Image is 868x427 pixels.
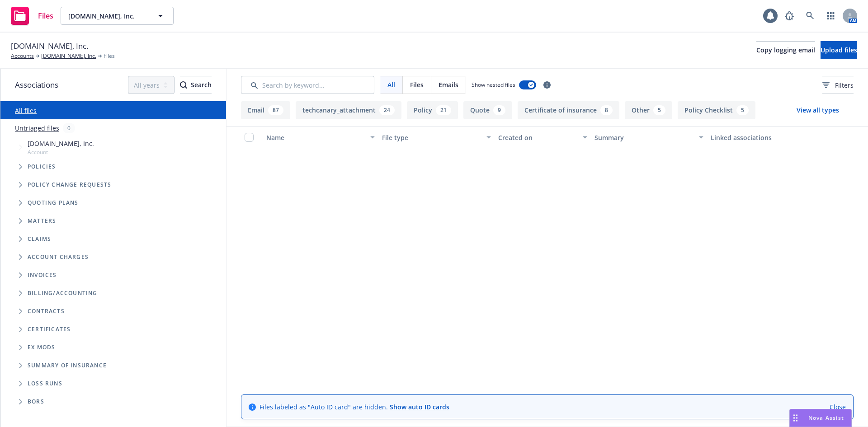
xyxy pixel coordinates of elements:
[180,81,187,89] svg: Search
[41,52,96,60] a: [DOMAIN_NAME], Inc.
[822,76,854,94] button: Filters
[821,46,857,54] span: Upload files
[600,105,613,115] div: 8
[625,101,672,119] button: Other
[378,127,494,148] button: File type
[266,133,365,142] div: Name
[28,164,56,169] span: Policies
[495,127,591,148] button: Created on
[410,80,424,89] span: Files
[263,127,378,148] button: Name
[28,309,65,314] span: Contracts
[268,105,283,115] div: 87
[736,105,749,115] div: 5
[808,414,844,422] span: Nova Assist
[756,46,815,54] span: Copy logging email
[68,11,146,21] span: [DOMAIN_NAME], Inc.
[390,403,449,411] a: Show auto ID cards
[15,106,37,115] a: All files
[7,3,57,28] a: Files
[241,101,290,119] button: Email
[11,52,34,60] a: Accounts
[38,12,53,19] span: Files
[28,272,57,278] span: Invoices
[591,127,707,148] button: Summary
[104,52,115,60] span: Files
[0,137,226,284] div: Tree Example
[493,105,505,115] div: 9
[407,101,458,119] button: Policy
[259,402,449,412] span: Files labeled as "Auto ID card" are hidden.
[707,127,823,148] button: Linked associations
[28,399,44,404] span: BORs
[28,139,94,148] span: [DOMAIN_NAME], Inc.
[498,133,578,142] div: Created on
[463,101,512,119] button: Quote
[11,40,88,52] span: [DOMAIN_NAME], Inc.
[436,105,451,115] div: 21
[594,133,693,142] div: Summary
[28,218,56,224] span: Matters
[379,105,395,115] div: 24
[241,76,374,94] input: Search by keyword...
[678,101,755,119] button: Policy Checklist
[245,133,254,142] input: Select all
[830,402,846,412] a: Close
[472,81,515,89] span: Show nested files
[782,101,854,119] button: View all types
[801,7,819,25] a: Search
[15,79,58,91] span: Associations
[28,327,71,332] span: Certificates
[439,80,458,89] span: Emails
[180,76,212,94] button: SearchSearch
[822,80,854,90] span: Filters
[756,41,815,59] button: Copy logging email
[821,41,857,59] button: Upload files
[790,409,801,427] div: Drag to move
[382,133,481,142] div: File type
[28,254,89,260] span: Account charges
[28,291,98,296] span: Billing/Accounting
[835,80,854,90] span: Filters
[0,284,226,411] div: Folder Tree Example
[296,101,401,119] button: techcanary_attachment
[28,236,51,242] span: Claims
[28,182,111,188] span: Policy change requests
[61,7,174,25] button: [DOMAIN_NAME], Inc.
[518,101,619,119] button: Certificate of insurance
[387,80,395,89] span: All
[15,123,59,133] a: Untriaged files
[789,409,852,427] button: Nova Assist
[711,133,819,142] div: Linked associations
[28,200,79,206] span: Quoting plans
[780,7,798,25] a: Report a Bug
[180,76,212,94] div: Search
[28,363,107,368] span: Summary of insurance
[822,7,840,25] a: Switch app
[28,345,55,350] span: Ex Mods
[653,105,665,115] div: 5
[28,381,62,386] span: Loss Runs
[63,123,75,133] div: 0
[28,148,94,156] span: Account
